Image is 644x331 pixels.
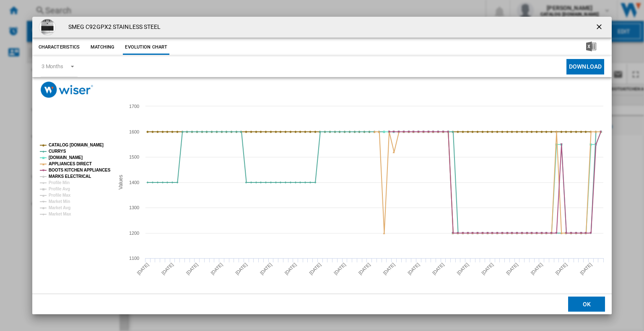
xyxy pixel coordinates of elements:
tspan: [DATE] [431,262,445,276]
h4: SMEG C92GPX2 STAINLESS STEEL [64,23,161,31]
tspan: [DATE] [505,262,519,276]
tspan: [DATE] [234,262,248,276]
tspan: [DATE] [333,262,347,276]
button: Download in Excel [573,40,610,55]
ng-md-icon: getI18NText('BUTTONS.CLOSE_DIALOG') [595,23,605,33]
div: 3 Months [42,63,63,69]
tspan: Profile Max [49,193,71,198]
tspan: [DATE] [259,262,273,276]
tspan: [DATE] [185,262,199,276]
tspan: CATALOG [DOMAIN_NAME] [49,143,104,147]
tspan: BOOTS KITCHEN APPLIANCES [49,168,111,172]
tspan: CURRYS [49,149,66,154]
tspan: 1500 [129,154,139,159]
tspan: [DATE] [161,262,174,276]
tspan: [DATE] [579,262,593,276]
tspan: [DATE] [308,262,322,276]
img: logo_wiser_300x94.png [41,82,93,98]
button: Characteristics [36,40,82,55]
tspan: 1700 [129,104,139,109]
img: excel-24x24.png [586,41,596,51]
tspan: Profile Min [49,180,70,185]
button: Matching [84,40,121,55]
tspan: Values [118,175,124,190]
tspan: [DATE] [554,262,568,276]
tspan: Market Avg [49,205,70,210]
tspan: Profile Avg [49,187,70,191]
tspan: [DATE] [456,262,470,276]
tspan: APPLIANCES DIRECT [49,162,92,166]
button: OK [568,297,605,312]
tspan: Market Max [49,212,71,216]
tspan: 1400 [129,180,139,185]
tspan: [DATE] [480,262,494,276]
tspan: Market Min [49,199,70,204]
tspan: [DATE] [358,262,371,276]
img: 10263233 [39,19,56,36]
button: Download [566,59,604,74]
tspan: 1200 [129,231,139,236]
tspan: [DATE] [210,262,223,276]
tspan: 1600 [129,129,139,134]
button: getI18NText('BUTTONS.CLOSE_DIALOG') [592,19,608,36]
tspan: [DATE] [530,262,543,276]
md-dialog: Product popup [32,17,612,315]
tspan: [DATE] [407,262,421,276]
tspan: [DATE] [283,262,297,276]
tspan: MARKS ELECTRICAL [49,174,91,179]
tspan: [DOMAIN_NAME] [49,155,83,160]
tspan: [DATE] [136,262,150,276]
tspan: 1300 [129,205,139,210]
tspan: [DATE] [382,262,396,276]
button: Evolution chart [123,40,169,55]
tspan: 1100 [129,256,139,261]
